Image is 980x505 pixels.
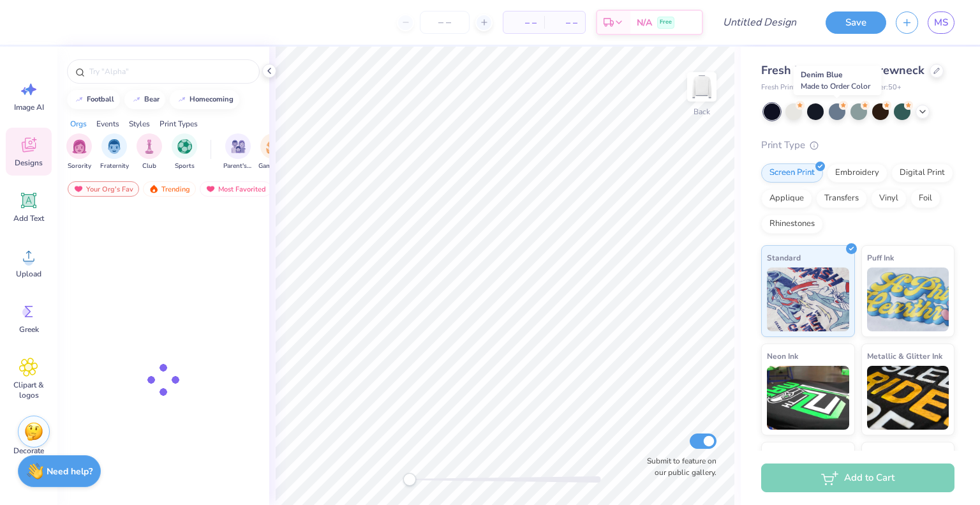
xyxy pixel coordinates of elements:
img: Club Image [142,139,156,154]
img: trending.gif [149,185,159,193]
label: Submit to feature on our public gallery. [640,455,716,478]
div: Rhinestones [761,215,823,234]
button: filter button [223,133,253,171]
span: Sports [175,162,195,171]
span: Standard [767,251,801,264]
input: Try "Alpha" [88,65,251,78]
div: Digital Print [891,163,953,183]
div: Transfers [816,189,867,208]
img: trend_line.gif [177,96,187,103]
img: Sports Image [177,139,192,154]
img: Standard [767,268,849,331]
button: Save [826,11,886,34]
button: homecoming [170,90,239,109]
div: filter for Sorority [66,133,92,171]
div: Print Types [160,118,198,130]
div: Your Org's Fav [68,181,139,197]
div: homecoming [189,96,234,103]
img: most_fav.gif [73,185,84,193]
button: filter button [66,133,92,171]
span: Metallic & Glitter Ink [867,349,942,363]
span: Parent's Weekend [223,162,253,171]
div: Vinyl [871,189,907,208]
span: – – [552,16,577,29]
span: Free [660,18,672,27]
div: football [87,96,114,103]
span: MS [934,15,948,30]
img: Fraternity Image [107,139,121,154]
div: filter for Parent's Weekend [223,133,253,171]
button: bear [124,90,165,109]
div: Styles [129,118,150,130]
strong: Need help? [47,465,93,478]
span: Made to Order Color [801,81,870,91]
div: Applique [761,189,812,208]
button: filter button [172,133,197,171]
div: filter for Club [137,133,162,171]
span: N/A [637,16,652,29]
img: Neon Ink [767,366,849,430]
span: Image AI [14,102,44,112]
img: Parent's Weekend Image [231,139,246,154]
span: Greek [19,324,39,335]
div: Embroidery [827,163,887,183]
span: Water based Ink [867,448,926,461]
div: Denim Blue [794,66,882,95]
div: Most Favorited [200,181,272,197]
div: Screen Print [761,163,823,183]
div: Print Type [761,138,954,153]
span: Glow in the Dark Ink [767,448,840,461]
div: filter for Sports [172,133,197,171]
img: most_fav.gif [205,185,216,193]
div: Back [694,106,710,117]
span: Designs [15,158,43,168]
button: filter button [258,133,288,171]
div: Foil [910,189,940,208]
span: Club [142,162,156,171]
span: Fraternity [100,162,129,171]
img: Metallic & Glitter Ink [867,366,949,430]
img: Sorority Image [72,139,87,154]
span: Puff Ink [867,251,894,264]
button: filter button [137,133,162,171]
span: Fresh Prints [761,82,799,93]
span: Game Day [258,162,288,171]
button: filter button [100,133,129,171]
div: Events [96,118,119,130]
div: Trending [143,181,196,197]
a: MS [928,11,954,34]
div: filter for Fraternity [100,133,129,171]
span: Sorority [68,162,91,171]
span: Add Text [13,213,44,223]
input: – – [420,11,470,34]
div: filter for Game Day [258,133,288,171]
img: trend_line.gif [131,96,142,103]
span: Decorate [13,446,44,456]
input: Untitled Design [713,10,806,35]
button: football [67,90,120,109]
img: Game Day Image [266,139,281,154]
span: Upload [16,269,41,279]
div: Orgs [70,118,87,130]
img: Puff Ink [867,268,949,331]
span: Neon Ink [767,349,798,363]
span: Clipart & logos [8,380,50,400]
span: Fresh Prints Varsity Crewneck [761,63,924,78]
span: – – [511,16,537,29]
div: bear [144,96,160,103]
img: trend_line.gif [74,96,84,103]
img: Back [689,74,715,100]
div: Accessibility label [403,473,416,486]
